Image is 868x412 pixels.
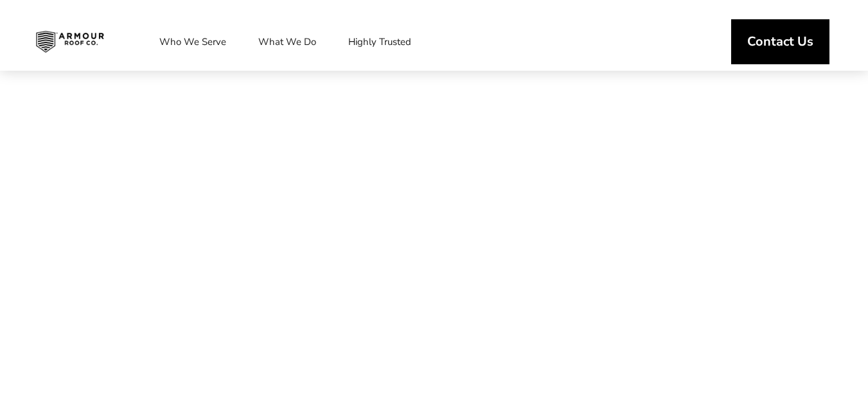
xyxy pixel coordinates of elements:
[245,26,329,58] a: What We Do
[146,26,239,58] a: Who We Serve
[747,35,813,48] span: Contact Us
[731,19,829,64] a: Contact Us
[335,26,424,58] a: Highly Trusted
[26,26,114,58] img: Industrial and Commercial Roofing Company | Armour Roof Co.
